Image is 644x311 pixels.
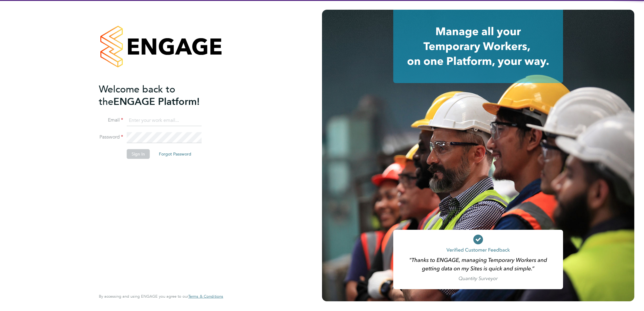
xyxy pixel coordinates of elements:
[99,117,123,123] label: Email
[99,134,123,140] label: Password
[99,83,175,108] span: Welcome back to the
[127,149,150,159] button: Sign In
[99,294,223,299] span: By accessing and using ENGAGE you agree to our
[154,149,196,159] button: Forgot Password
[188,294,223,299] a: Terms & Conditions
[99,83,217,108] h2: ENGAGE Platform!
[127,115,202,126] input: Enter your work email...
[188,294,223,299] span: Terms & Conditions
